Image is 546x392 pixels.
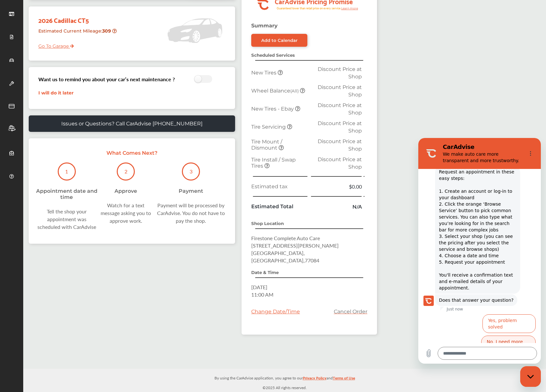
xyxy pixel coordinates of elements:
strong: Summary [251,23,278,29]
strong: Date & Time [251,270,279,275]
strong: 309 [102,28,112,34]
h3: Want us to remind you about your car’s next maintenance ? [38,75,175,83]
tspan: Guaranteed lower than retail price on every service. [277,6,341,10]
small: (All) [290,88,299,93]
a: Issues or Questions? Call CarAdvise [PHONE_NUMBER] [29,115,235,132]
td: $0.00 [309,181,363,192]
div: © 2025 All rights reserved. [23,369,546,392]
div: Tell the shop your appointment was scheduled with CarAdvise [35,208,98,231]
td: N/A [309,201,363,212]
span: Discount Price at Shop [318,156,362,170]
span: New Tires - Ebay [251,106,295,112]
div: 2026 Cadillac CT5 [34,10,128,25]
span: [STREET_ADDRESS][PERSON_NAME] [251,242,339,249]
a: Add to Calendar [251,34,307,47]
div: Approve [114,188,137,194]
span: Tire Install / Swap Tires [251,157,296,169]
p: 2 [124,168,127,175]
div: Watch for a text message asking you to approve work. [98,201,154,225]
div: Add to Calendar [261,38,298,43]
span: Discount Price at Shop [318,138,362,152]
a: Terms of Use [333,374,355,384]
img: placeholder_car.5a1ece94.svg [167,10,222,52]
span: Discount Price at Shop [318,66,362,80]
iframe: Button to launch messaging window, conversation in progress [520,366,541,387]
span: Discount Price at Shop [318,102,362,116]
span: New Tires [251,70,278,76]
tspan: Learn more [341,6,358,10]
p: 1 [65,168,68,175]
div: Change Date/Time [251,309,300,315]
span: Tire Mount / Dismount [251,139,282,151]
span: Firestone Complete Auto Care [251,234,320,242]
span: [GEOGRAPHIC_DATA] , [GEOGRAPHIC_DATA] , 77084 [251,249,319,264]
p: By using the CarAdvise application, you agree to our and [23,374,546,381]
span: Wheel Balance [251,88,300,94]
a: Go To Garage [34,38,74,51]
a: Privacy Policy [303,374,326,384]
strong: Shop Location [251,221,284,226]
strong: Scheduled Services [251,53,295,58]
td: Estimated tax [250,181,309,192]
iframe: Messaging window [418,138,541,364]
td: Estimated Total [250,201,309,212]
div: Appointment date and time [35,188,98,200]
p: Issues or Questions? Call CarAdvise [PHONE_NUMBER] [61,121,203,127]
span: 11:00 AM [251,291,273,298]
p: What Comes Next? [35,150,229,156]
span: Tire Servicing [251,124,287,130]
span: Discount Price at Shop [318,84,362,98]
div: Payment [179,188,203,194]
span: [DATE] [251,283,267,291]
p: 3 [190,168,193,175]
a: I will do it later [38,90,74,96]
a: Cancel Order [334,309,367,315]
span: Discount Price at Shop [318,120,362,134]
div: Estimated Current Mileage : [34,25,128,42]
div: Payment will be processed by CarAdvise. You do not have to pay the shop. [154,201,229,225]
